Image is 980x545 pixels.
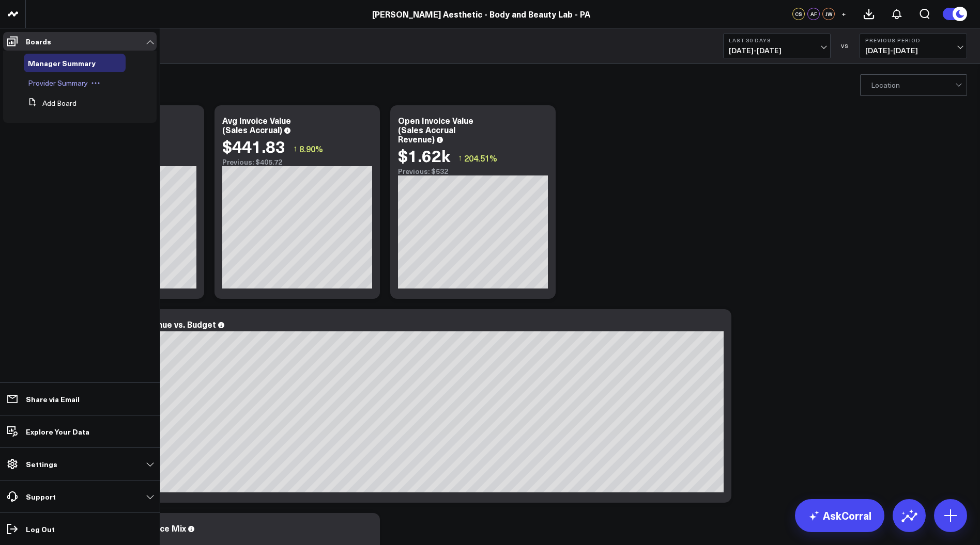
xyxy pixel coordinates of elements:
[841,10,846,18] span: +
[729,37,825,43] b: Last 30 Days
[458,151,462,165] span: ↑
[865,46,961,55] span: [DATE] - [DATE]
[222,158,372,166] div: Previous: $405.72
[807,8,820,20] div: AF
[28,79,88,87] a: Provider Summary
[836,43,854,49] div: VS
[293,142,297,155] span: ↑
[860,34,967,58] button: Previous Period[DATE]-[DATE]
[822,8,835,20] div: JW
[26,460,57,468] p: Settings
[792,8,805,20] div: CS
[729,46,825,55] span: [DATE] - [DATE]
[26,37,51,45] p: Boards
[3,520,157,538] a: Log Out
[222,137,285,155] div: $441.83
[837,8,850,20] button: +
[398,115,473,145] div: Open Invoice Value (Sales Accrual Revenue)
[398,167,548,175] div: Previous: $532
[398,146,450,165] div: $1.62k
[723,34,831,58] button: Last 30 Days[DATE]-[DATE]
[464,152,497,164] span: 204.51%
[28,59,96,67] a: Manager Summary
[26,492,56,501] p: Support
[299,143,323,154] span: 8.90%
[26,395,80,403] p: Share via Email
[795,499,884,532] a: AskCorral
[222,115,291,135] div: Avg Invoice Value (Sales Accrual)
[26,525,55,533] p: Log Out
[24,94,76,113] button: Add Board
[865,37,961,43] b: Previous Period
[28,78,88,88] span: Provider Summary
[372,8,590,20] a: [PERSON_NAME] Aesthetic - Body and Beauty Lab - PA
[28,58,96,68] span: Manager Summary
[26,427,89,436] p: Explore Your Data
